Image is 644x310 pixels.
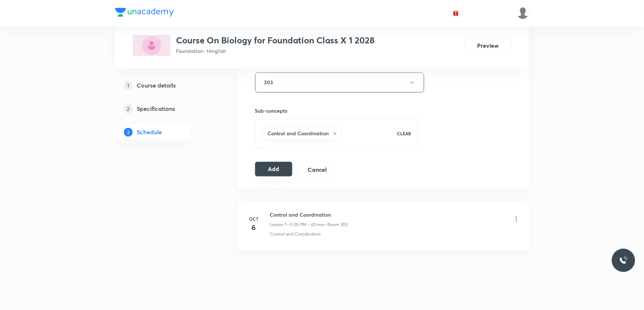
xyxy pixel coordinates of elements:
a: 2Specifications [115,102,214,116]
img: Company Logo [115,8,174,17]
p: Foundation • Hinglish [176,47,375,55]
button: Preview [465,37,512,54]
img: ttu [619,256,628,265]
h6: Sub-concepts [255,107,419,115]
img: 26654156-E63A-4417-8E2F-8BA7C2E6E309_plus.png [133,35,171,56]
button: avatar [450,7,462,19]
button: Add [255,162,293,177]
p: 3 [124,128,133,137]
h6: Control and Coordination [268,130,329,137]
h5: Course details [137,81,176,90]
a: Company Logo [115,8,174,19]
h6: Oct [247,216,261,222]
button: Cancel [298,163,336,177]
h5: Specifications [137,105,175,113]
p: CLEAR [397,131,411,137]
h4: 6 [247,222,261,233]
p: 1 [124,81,133,90]
p: Lesson 1 • 5:05 PM • 40 min [270,222,325,228]
img: avatar [453,10,459,16]
a: 1Course details [115,78,214,93]
h3: Course On Biology for Foundation Class X 1 2028 [176,35,375,46]
h5: Schedule [137,128,162,137]
img: Arvind Bhargav [517,7,529,19]
p: 2 [124,105,133,113]
p: Control and Coordination [270,231,321,238]
p: • Room 303 [325,222,348,228]
button: 303 [255,73,424,93]
h6: Control and Coordination [270,211,348,219]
